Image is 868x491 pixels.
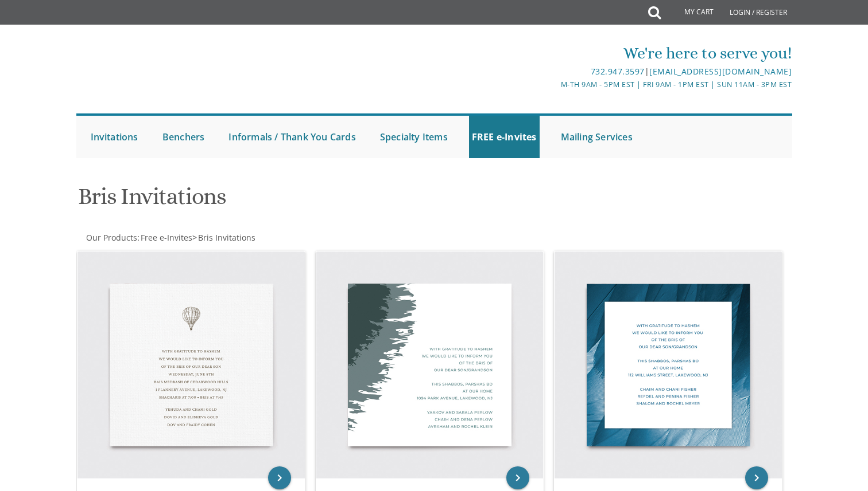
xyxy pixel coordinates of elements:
a: My Cart [660,1,722,24]
span: Bris Invitations [198,232,255,243]
a: keyboard_arrow_right [745,466,768,489]
span: Free e-Invites [141,232,192,243]
a: Invitations [88,116,141,158]
span: > [192,232,255,243]
img: Bris Invitation Style 3 [555,252,782,478]
h1: Bris Invitations [78,184,547,218]
a: 732.947.3597 [591,66,645,77]
a: Benchers [160,116,208,158]
img: Bris Invitation Style 1 [77,252,305,478]
a: [EMAIL_ADDRESS][DOMAIN_NAME] [649,66,792,77]
div: We're here to serve you! [315,42,792,65]
a: Free e-Invites [139,232,192,243]
a: Informals / Thank You Cards [226,116,358,158]
a: Mailing Services [558,116,635,158]
a: FREE e-Invites [469,116,540,158]
a: Bris Invitations [197,232,255,243]
div: : [76,232,435,243]
a: keyboard_arrow_right [506,466,529,489]
a: Our Products [85,232,137,243]
a: Specialty Items [377,116,451,158]
div: | [315,65,792,78]
img: Bris Invitation Style 2 [316,252,544,478]
div: M-Th 9am - 5pm EST | Fri 9am - 1pm EST | Sun 11am - 3pm EST [315,78,792,91]
a: keyboard_arrow_right [268,466,291,489]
